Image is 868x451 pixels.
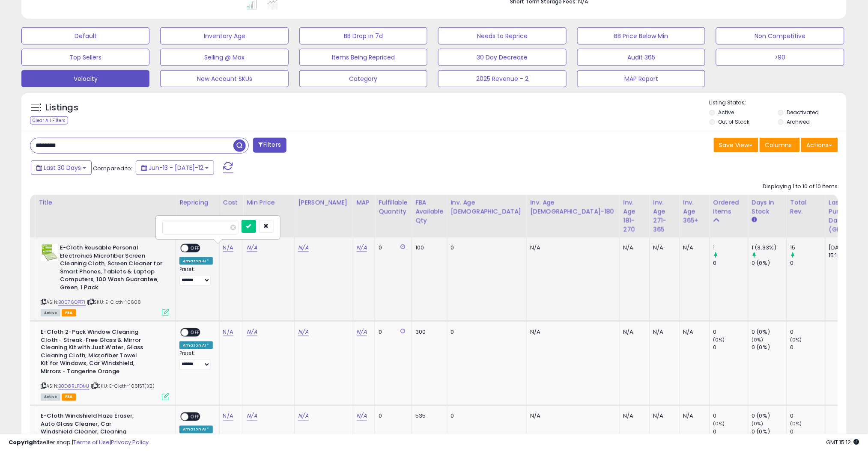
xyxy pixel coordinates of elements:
a: N/A [357,328,367,336]
a: N/A [223,328,233,336]
div: 1 [713,244,748,252]
button: New Account SKUs [160,70,288,87]
button: Save View [714,138,758,152]
div: Inv. Age [DEMOGRAPHIC_DATA] [451,198,523,216]
small: (0%) [713,421,725,427]
span: OFF [188,245,202,252]
a: Terms of Use [73,438,110,446]
p: Listing States: [710,99,847,107]
div: 1 (3.33%) [752,244,787,252]
button: Jun-13 - [DATE]-12 [136,160,214,175]
button: 30 Day Decrease [438,49,566,66]
button: Selling @ Max [160,49,288,66]
div: 0 [790,344,825,352]
div: seller snap | | [9,439,149,447]
div: MAP [357,198,371,207]
button: Last 30 Days [31,160,92,175]
a: N/A [298,412,308,421]
div: 0 [713,328,748,336]
a: N/A [298,328,308,336]
div: ASIN: [41,244,169,315]
div: Displaying 1 to 10 of 10 items [763,183,838,191]
span: OFF [188,329,202,336]
span: FBA [62,309,76,317]
div: 0 [713,344,748,352]
div: 0 [379,244,405,252]
span: All listings currently available for purchase on Amazon [41,394,60,401]
b: E-Cloth Reusable Personal Electronics Microfiber Screen Cleaning Cloth, Screen Cleaner for Smart ... [60,244,164,294]
a: N/A [223,412,233,421]
a: N/A [298,243,308,252]
div: 0 (0%) [752,344,787,352]
button: Non Competitive [716,27,844,45]
div: Preset: [179,351,213,370]
div: Ordered Items [713,198,745,216]
button: Filters [253,138,286,153]
img: 41GwZsvZXjL._SL40_.jpg [41,244,58,261]
span: FBA [62,394,76,401]
a: N/A [223,243,233,252]
div: Fulfillable Quantity [379,198,408,216]
small: (0%) [790,421,802,427]
div: Title [39,198,172,207]
button: Needs to Reprice [438,27,566,45]
div: FBA Available Qty [415,198,443,225]
div: 535 [415,412,440,420]
div: 300 [415,328,440,336]
div: N/A [530,244,613,252]
strong: Copyright [9,438,40,446]
button: Audit 365 [577,49,705,66]
button: 2025 Revenue - 2 [438,70,566,87]
a: N/A [247,412,257,421]
div: N/A [653,412,673,420]
div: N/A [530,412,613,420]
span: | SKU: E-Cloth-10608 [87,299,141,306]
div: Total Rev. [790,198,822,216]
div: N/A [623,244,643,252]
div: N/A [623,412,643,420]
a: Privacy Policy [111,438,149,446]
span: Compared to: [93,164,132,172]
div: 0 [379,328,405,336]
button: Actions [801,138,838,152]
div: N/A [653,244,673,252]
div: 0 (0%) [752,328,787,336]
span: Last 30 Days [44,163,81,172]
div: 0 [451,244,520,252]
a: B0D8RLPDMJ [58,383,89,390]
a: N/A [247,328,257,336]
span: | SKU: E-Cloth-10615T(X2) [91,383,155,390]
div: Amazon AI * [179,257,213,265]
div: 0 (0%) [752,412,787,420]
div: N/A [530,328,613,336]
div: 0 [713,412,748,420]
button: BB Price Below Min [577,27,705,45]
div: N/A [653,328,673,336]
button: Top Sellers [21,49,149,66]
a: N/A [357,412,367,421]
div: 0 [379,412,405,420]
div: 0 [451,412,520,420]
div: Min Price [247,198,291,207]
div: Inv. Age 271-365 [653,198,676,234]
button: Columns [760,138,800,152]
div: 0 (0%) [752,259,787,267]
small: Days In Stock. [752,216,757,224]
b: E-Cloth 2-Pack Window Cleaning Cloth - Streak-Free Glass & Mirror Cleaning Kit with Just Water, G... [41,328,145,378]
h5: Listings [45,102,78,114]
span: OFF [188,413,202,421]
div: [PERSON_NAME] [298,198,349,207]
div: Inv. Age 181-270 [623,198,646,234]
button: Items Being Repriced [299,49,427,66]
div: Last Purchase Date (GMT) [829,198,860,234]
div: Repricing [179,198,216,207]
small: (0%) [790,336,802,343]
span: 2025-08-12 15:12 GMT [826,438,859,446]
button: BB Drop in 7d [299,27,427,45]
div: 0 [790,259,825,267]
div: Inv. Age 365+ [683,198,706,225]
label: Active [719,109,734,116]
div: N/A [683,412,703,420]
div: ASIN: [41,328,169,400]
button: Velocity [21,70,149,87]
